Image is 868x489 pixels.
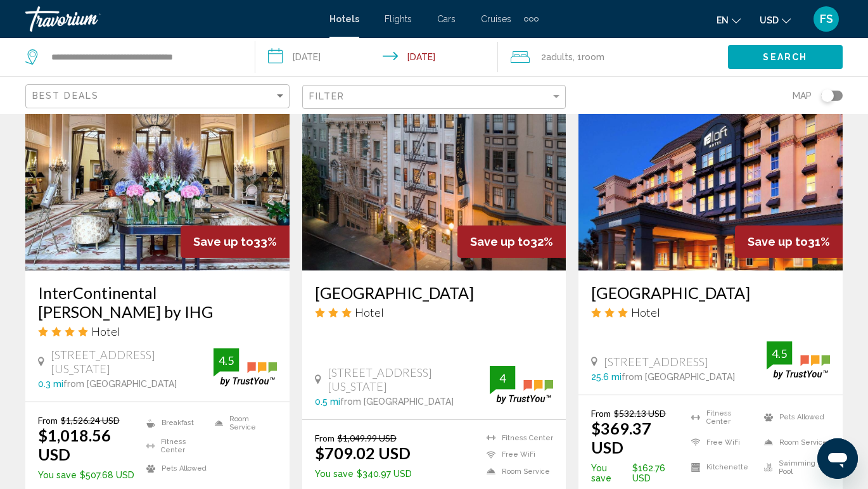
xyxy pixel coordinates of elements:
[208,415,277,431] li: Room Service
[302,68,566,270] img: Hotel image
[591,372,622,382] span: 25.6 mi
[140,460,208,477] li: Pets Allowed
[541,48,573,66] span: 2
[591,463,629,483] span: You save
[573,48,604,66] span: , 1
[51,348,214,376] span: [STREET_ADDRESS][US_STATE]
[763,53,807,63] span: Search
[685,458,757,477] li: Kitchenette
[717,15,729,25] span: en
[498,38,728,76] button: Travelers: 2 adults, 0 children
[614,408,666,419] del: $532.13 USD
[38,415,58,426] span: From
[91,324,120,338] span: Hotel
[38,426,111,464] ins: $1,018.56 USD
[604,355,708,369] span: [STREET_ADDRESS]
[758,458,830,477] li: Swimming Pool
[214,353,239,368] div: 4.5
[25,6,317,32] a: Travorium
[546,52,573,62] span: Adults
[758,408,830,427] li: Pets Allowed
[32,91,99,101] span: Best Deals
[480,433,553,443] li: Fitness Center
[470,235,530,248] span: Save up to
[457,225,566,258] div: 32%
[302,84,566,110] button: Filter
[340,397,454,407] span: from [GEOGRAPHIC_DATA]
[812,90,843,101] button: Toggle map
[315,443,411,462] ins: $709.02 USD
[328,365,490,393] span: [STREET_ADDRESS][US_STATE]
[591,419,651,457] ins: $369.37 USD
[25,68,290,270] img: Hotel image
[338,433,397,443] del: $1,049.99 USD
[582,52,604,62] span: Room
[728,45,843,68] button: Search
[758,433,830,452] li: Room Service
[385,14,412,24] a: Flights
[193,235,253,248] span: Save up to
[748,235,808,248] span: Save up to
[480,466,553,477] li: Room Service
[38,324,277,338] div: 4 star Hotel
[32,91,286,102] mat-select: Sort by
[140,438,208,454] li: Fitness Center
[140,415,208,431] li: Breakfast
[622,372,735,382] span: from [GEOGRAPHIC_DATA]
[63,379,177,389] span: from [GEOGRAPHIC_DATA]
[315,283,554,302] a: [GEOGRAPHIC_DATA]
[38,379,63,389] span: 0.3 mi
[631,305,660,319] span: Hotel
[315,469,412,479] p: $340.97 USD
[255,38,498,76] button: Check-in date: Sep 25, 2025 Check-out date: Sep 29, 2025
[735,225,843,258] div: 31%
[329,14,359,24] a: Hotels
[793,87,812,105] span: Map
[61,415,120,426] del: $1,526.24 USD
[490,371,515,386] div: 4
[38,283,277,321] a: InterContinental [PERSON_NAME] by IHG
[760,11,791,29] button: Change currency
[767,341,830,379] img: trustyou-badge.svg
[315,433,335,443] span: From
[315,469,354,479] span: You save
[685,433,757,452] li: Free WiFi
[490,366,553,403] img: trustyou-badge.svg
[481,14,511,24] a: Cruises
[315,305,554,319] div: 3 star Hotel
[480,449,553,460] li: Free WiFi
[38,470,140,480] p: $507.68 USD
[767,346,792,361] div: 4.5
[685,408,757,427] li: Fitness Center
[437,14,456,24] a: Cars
[717,11,741,29] button: Change language
[181,225,290,258] div: 33%
[817,438,858,479] iframe: Button to launch messaging window
[38,470,77,480] span: You save
[591,463,685,483] p: $162.76 USD
[355,305,384,319] span: Hotel
[820,13,833,25] span: FS
[578,68,843,270] img: Hotel image
[309,91,345,101] span: Filter
[810,6,843,32] button: User Menu
[591,283,830,302] a: [GEOGRAPHIC_DATA]
[214,348,277,386] img: trustyou-badge.svg
[591,408,611,419] span: From
[760,15,779,25] span: USD
[524,9,539,29] button: Extra navigation items
[591,305,830,319] div: 3 star Hotel
[315,397,340,407] span: 0.5 mi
